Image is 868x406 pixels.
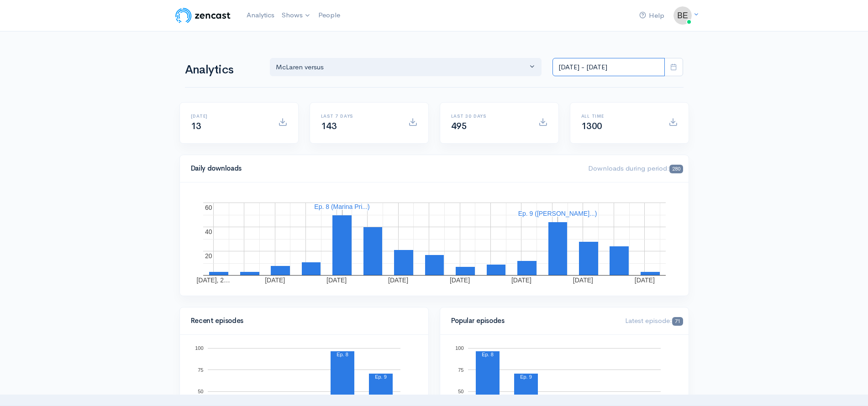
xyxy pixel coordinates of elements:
[458,367,463,372] text: 75
[314,203,369,210] text: Ep. 8 (Marina Pri...)
[243,5,278,25] a: Analytics
[458,389,463,394] text: 50
[581,114,658,119] h6: All time
[205,204,212,211] text: 60
[511,276,531,284] text: [DATE]
[451,120,467,132] span: 495
[265,276,285,284] text: [DATE]
[196,276,230,284] text: [DATE], 2…
[191,317,412,325] h4: Recent episodes
[520,374,532,380] text: Ep. 9
[388,276,408,284] text: [DATE]
[673,6,692,25] img: ...
[270,58,542,77] button: McLaren versus
[198,389,203,394] text: 50
[191,120,201,132] span: 13
[634,276,654,284] text: [DATE]
[672,317,683,326] span: 71
[636,6,668,26] a: Help
[451,317,615,325] h4: Popular episodes
[455,345,463,351] text: 100
[518,210,597,217] text: Ep. 9 ([PERSON_NAME]...)
[205,252,212,260] text: 20
[451,114,527,119] h6: Last 30 days
[278,5,315,26] a: Shows
[191,114,267,119] h6: [DATE]
[581,120,602,132] span: 1300
[321,114,397,119] h6: Last 7 days
[449,276,469,284] text: [DATE]
[625,316,683,325] span: Latest episode:
[315,5,344,25] a: People
[191,165,578,172] h4: Daily downloads
[326,276,347,284] text: [DATE]
[321,120,337,132] span: 143
[669,165,683,173] span: 280
[205,228,212,235] text: 40
[276,62,528,73] div: McLaren versus
[185,63,259,77] h1: Analytics
[198,367,203,372] text: 75
[191,193,678,285] svg: A chart.
[337,352,348,357] text: Ep. 8
[552,58,665,77] input: analytics date range selector
[482,352,494,357] text: Ep. 8
[375,374,387,380] text: Ep. 9
[573,276,593,284] text: [DATE]
[174,6,232,25] img: ZenCast Logo
[588,164,683,172] span: Downloads during period:
[195,345,203,351] text: 100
